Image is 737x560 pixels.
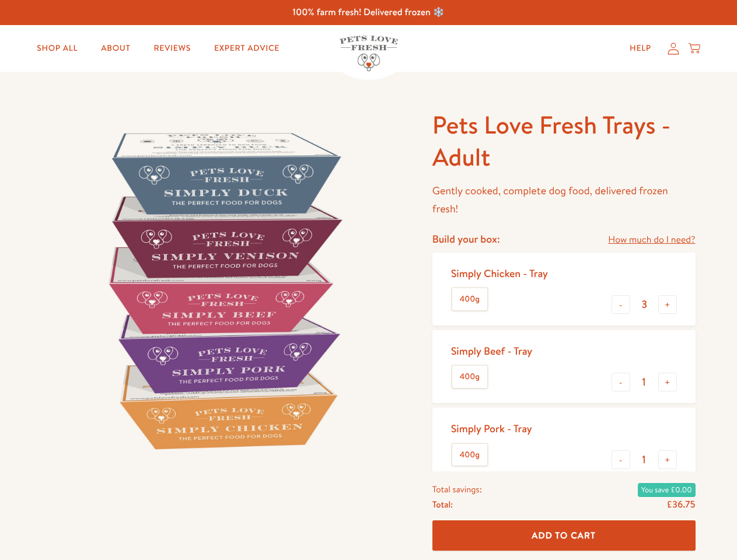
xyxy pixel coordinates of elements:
h1: Pets Love Fresh Trays - Adult [432,109,696,173]
span: Add To Cart [532,529,596,541]
span: Total savings: [432,482,482,497]
a: Shop All [27,37,87,60]
div: Simply Pork - Tray [451,422,532,435]
button: - [612,295,630,314]
img: Pets Love Fresh Trays - Adult [42,109,404,471]
span: You save £0.00 [638,483,696,497]
p: Gently cooked, complete dog food, delivered frozen fresh! [432,182,696,218]
a: Help [620,37,661,60]
h4: Build your box: [432,232,500,246]
label: 400g [452,444,487,466]
span: £36.75 [666,498,695,511]
div: Simply Chicken - Tray [451,267,548,280]
a: Reviews [144,37,200,60]
button: - [612,450,630,469]
div: Simply Beef - Tray [451,344,532,358]
button: - [612,373,630,391]
label: 400g [452,288,487,310]
span: Total: [432,497,453,512]
button: Add To Cart [432,520,696,551]
a: How much do I need? [608,232,695,248]
label: 400g [452,366,487,388]
a: About [92,37,139,60]
a: Expert Advice [205,37,289,60]
button: + [658,295,677,314]
img: Pets Love Fresh [340,36,398,71]
button: + [658,373,677,391]
button: + [658,450,677,469]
